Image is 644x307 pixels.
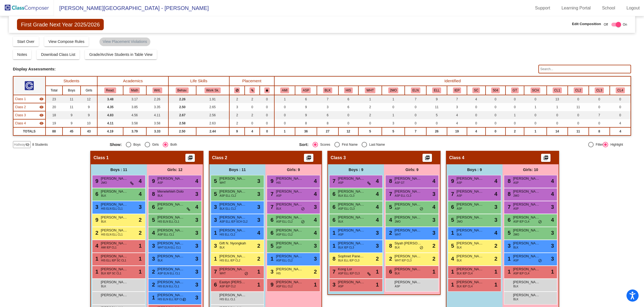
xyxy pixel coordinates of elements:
[449,155,464,161] span: Class 4
[187,155,193,163] mat-icon: picture_as_pdf
[229,119,245,127] td: 2
[505,95,524,103] td: 0
[274,76,631,86] th: Identified
[338,95,359,103] td: 6
[123,127,146,135] td: 3.79
[295,111,317,119] td: 9
[547,95,568,103] td: 13
[13,111,46,119] td: Hidden teacher - No Class Name
[338,119,359,127] td: 0
[13,67,56,71] span: Display Assessments:
[129,87,140,93] button: Math
[568,111,589,119] td: 0
[150,142,159,147] div: Girls
[486,103,506,111] td: 0
[13,50,32,59] button: Notes
[318,142,330,147] div: Scores
[494,177,497,185] span: 4
[616,87,625,93] button: CL4
[305,155,312,163] mat-icon: picture_as_pdf
[432,177,435,185] span: 4
[317,127,338,135] td: 27
[81,103,98,111] td: 9
[196,103,229,111] td: 2.65
[85,50,157,59] button: Grade/Archive Students in Table View
[295,103,317,111] td: 9
[426,127,447,135] td: 26
[557,4,595,12] a: Learning Portal
[168,111,196,119] td: 2.67
[610,127,631,135] td: 4
[46,119,63,127] td: 19
[467,103,486,111] td: 0
[447,127,467,135] td: 19
[274,95,295,103] td: 1
[147,164,203,175] div: Girls: 12
[426,95,447,103] td: 9
[405,127,426,135] td: 7
[589,127,610,135] td: 8
[376,177,379,185] span: 4
[123,119,146,127] td: 3.58
[331,155,346,161] span: Class 3
[426,111,447,119] td: 5
[97,103,123,111] td: 4.35
[547,86,568,95] th: Cluster 1
[340,142,358,147] div: First Name
[168,76,229,86] th: Life Skills
[101,176,128,181] span: [PERSON_NAME]
[63,119,80,127] td: 9
[274,119,295,127] td: 0
[295,119,317,127] td: 8
[568,119,589,127] td: 0
[276,189,303,194] span: [PERSON_NAME]
[280,87,289,93] button: AMI
[260,103,274,111] td: 0
[274,127,295,135] td: 1
[541,154,550,162] button: Print Students Details
[524,95,547,103] td: 0
[97,111,123,119] td: 4.83
[151,178,155,184] span: 9
[99,37,150,46] mat-chip: View Placement Violations
[299,142,309,147] span: Sort:
[595,87,604,93] button: CL3
[604,22,608,27] span: Off
[568,95,589,103] td: 0
[328,164,384,175] div: Boys : 9
[589,95,610,103] td: 0
[382,103,405,111] td: 0
[212,155,227,161] span: Class 2
[432,87,441,93] button: ELL
[41,52,75,57] span: Download Class List
[13,37,39,46] button: Start Over
[46,127,63,135] td: 88
[394,176,421,181] span: [PERSON_NAME]
[209,164,265,175] div: Boys : 11
[146,127,168,135] td: 3.33
[589,119,610,127] td: 0
[17,39,34,44] span: Start Over
[395,181,405,185] span: ASP GT
[157,176,184,181] span: [PERSON_NAME]
[511,87,519,93] button: GT
[610,95,631,103] td: 0
[39,121,44,125] mat-icon: visibility
[101,181,107,185] span: 2MO
[219,189,246,194] span: [PERSON_NAME]
[260,127,274,135] td: 0
[146,111,168,119] td: 4.11
[358,95,382,103] td: 1
[97,127,123,135] td: 4.19
[168,119,196,127] td: 2.58
[260,119,274,127] td: 0
[358,86,382,95] th: White
[195,177,198,185] span: 4
[358,111,382,119] td: 2
[317,119,338,127] td: 8
[456,189,483,194] span: [PERSON_NAME]
[81,95,98,103] td: 12
[229,95,245,103] td: 2
[382,127,405,135] td: 5
[110,142,295,147] mat-radio-group: Select an option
